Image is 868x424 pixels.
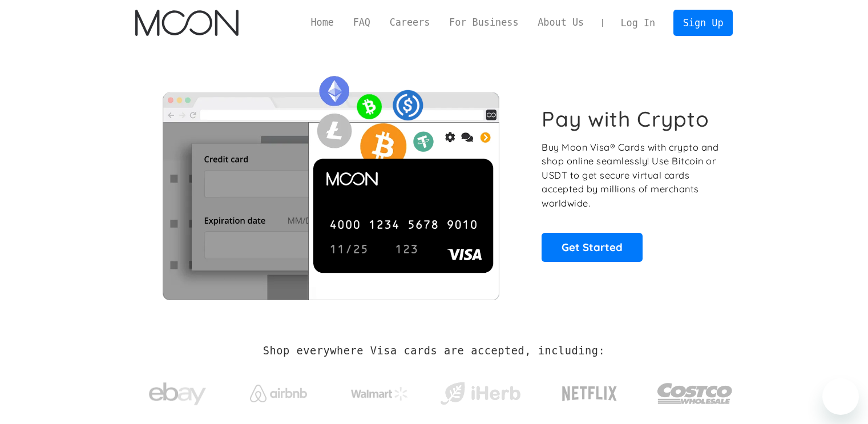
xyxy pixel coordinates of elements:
h2: Shop everywhere Visa cards are accepted, including: [263,345,605,357]
iframe: Кнопка запуска окна обмена сообщениями [822,378,859,415]
img: ebay [149,376,206,412]
a: FAQ [344,15,380,30]
a: Netflix [539,368,641,414]
a: Sign Up [673,10,733,35]
a: Walmart [337,375,422,406]
img: Moon Cards let you spend your crypto anywhere Visa is accepted. [135,68,526,300]
a: About Us [528,15,594,30]
a: Get Started [542,233,643,261]
a: ebay [135,365,220,418]
a: Costco [657,361,733,421]
a: Airbnb [236,373,321,408]
a: iHerb [438,368,523,414]
a: home [135,10,239,36]
a: Home [301,15,344,30]
a: Log In [611,10,665,35]
a: Careers [380,15,439,30]
h1: Pay with Crypto [542,106,709,132]
p: Buy Moon Visa® Cards with crypto and shop online seamlessly! Use Bitcoin or USDT to get secure vi... [542,140,720,211]
img: Airbnb [250,385,307,402]
img: Costco [657,372,733,415]
img: Netflix [561,379,618,408]
a: For Business [439,15,528,30]
img: iHerb [438,379,523,409]
img: Walmart [351,387,408,401]
img: Moon Logo [135,10,239,36]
